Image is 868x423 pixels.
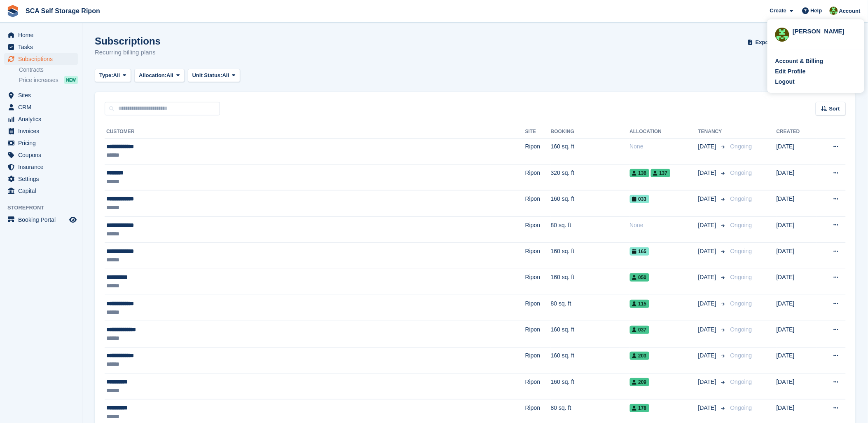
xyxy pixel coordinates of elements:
[777,190,817,216] td: [DATE]
[7,5,19,17] img: stora-icon-8386f47178a22dfd0bd8f6a31ec36ba5ce8667c1dd55bd0f319d3a0aa187defe.svg
[551,347,630,373] td: 160 sq. ft
[775,57,856,66] a: Account & Billing
[630,326,649,334] span: 037
[777,295,817,321] td: [DATE]
[525,269,551,295] td: Ripon
[777,347,817,373] td: [DATE]
[630,404,649,412] span: 178
[830,7,838,15] img: Kelly Neesham
[630,195,649,203] span: 033
[698,125,727,139] th: Tenancy
[775,67,856,76] a: Edit Profile
[18,113,68,125] span: Analytics
[775,28,789,42] img: Kelly Neesham
[525,374,551,399] td: Ripon
[793,27,856,34] div: [PERSON_NAME]
[64,76,78,84] div: NEW
[18,29,68,41] span: Home
[551,138,630,164] td: 160 sq. ft
[630,142,698,151] div: None
[18,161,68,173] span: Insurance
[698,247,718,256] span: [DATE]
[134,69,185,82] button: Allocation: All
[95,69,131,82] button: Type: All
[4,173,78,185] a: menu
[551,374,630,399] td: 160 sq. ft
[630,300,649,308] span: 115
[18,185,68,197] span: Capital
[698,142,718,151] span: [DATE]
[4,214,78,226] a: menu
[777,216,817,242] td: [DATE]
[551,321,630,347] td: 160 sq. ft
[551,190,630,216] td: 160 sq. ft
[777,138,817,164] td: [DATE]
[4,113,78,125] a: menu
[525,295,551,321] td: Ripon
[166,71,173,80] span: All
[730,404,752,411] span: Ongoing
[551,216,630,242] td: 80 sq. ft
[746,35,782,49] button: Export
[551,164,630,190] td: 320 sq. ft
[105,125,525,139] th: Customer
[192,71,222,80] span: Unit Status:
[698,169,718,177] span: [DATE]
[630,352,649,360] span: 203
[630,169,649,177] span: 136
[18,89,68,101] span: Sites
[19,76,58,84] span: Price increases
[730,274,752,280] span: Ongoing
[730,222,752,228] span: Ongoing
[756,38,772,47] span: Export
[770,7,786,15] span: Create
[19,75,78,85] a: Price increases NEW
[95,48,161,57] p: Recurring billing plans
[551,125,630,139] th: Booking
[775,78,795,86] div: Logout
[525,164,551,190] td: Ripon
[18,214,68,226] span: Booking Portal
[18,101,68,113] span: CRM
[829,105,840,113] span: Sort
[777,125,817,139] th: Created
[188,69,240,82] button: Unit Status: All
[777,164,817,190] td: [DATE]
[525,243,551,269] td: Ripon
[68,215,78,225] a: Preview store
[651,169,670,177] span: 137
[22,4,103,18] a: SCA Self Storage Ripon
[4,137,78,149] a: menu
[839,7,861,15] span: Account
[775,67,806,76] div: Edit Profile
[551,243,630,269] td: 160 sq. ft
[698,351,718,360] span: [DATE]
[811,7,822,15] span: Help
[777,269,817,295] td: [DATE]
[730,195,752,202] span: Ongoing
[4,29,78,41] a: menu
[730,326,752,333] span: Ongoing
[775,78,856,86] a: Logout
[777,374,817,399] td: [DATE]
[525,216,551,242] td: Ripon
[18,137,68,149] span: Pricing
[730,300,752,307] span: Ongoing
[525,125,551,139] th: Site
[551,269,630,295] td: 160 sq. ft
[139,71,166,80] span: Allocation:
[4,125,78,137] a: menu
[18,125,68,137] span: Invoices
[95,35,161,47] h1: Subscriptions
[7,204,82,212] span: Storefront
[4,89,78,101] a: menu
[99,71,113,80] span: Type:
[4,149,78,161] a: menu
[18,53,68,65] span: Subscriptions
[730,248,752,254] span: Ongoing
[18,149,68,161] span: Coupons
[775,57,824,66] div: Account & Billing
[777,321,817,347] td: [DATE]
[698,299,718,308] span: [DATE]
[525,138,551,164] td: Ripon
